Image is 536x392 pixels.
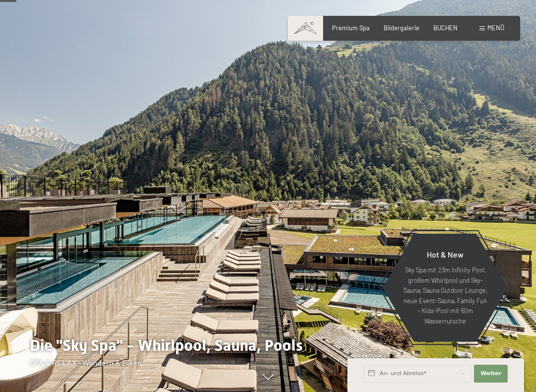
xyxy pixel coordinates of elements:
[427,250,464,259] span: Hot & New
[382,233,508,342] a: Hot & New Sky Spa mit 23m Infinity Pool, großem Whirlpool und Sky-Sauna, Sauna Outdoor Lounge, ne...
[480,370,501,378] span: Weiter
[433,24,458,32] a: BUCHEN
[347,352,382,358] span: Schnellanfrage
[474,365,508,383] button: Weiter
[384,24,419,32] a: Bildergalerie
[487,24,504,32] span: Menü
[332,24,370,32] a: Premium Spa
[402,265,488,326] p: Sky Spa mit 23m Infinity Pool, großem Whirlpool und Sky-Sauna, Sauna Outdoor Lounge, neue Event-S...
